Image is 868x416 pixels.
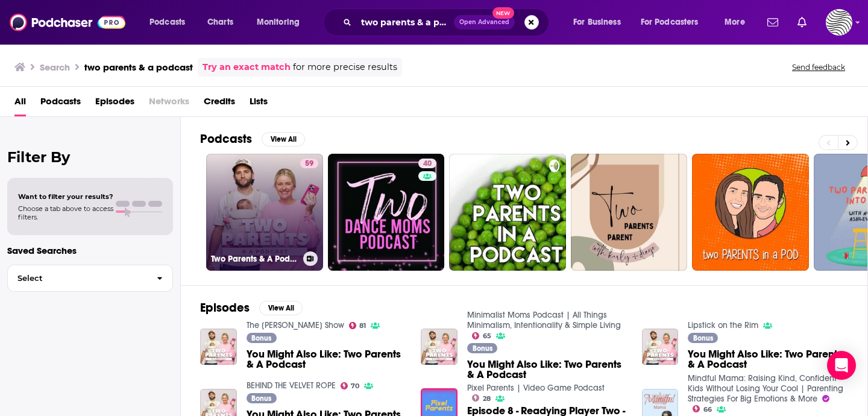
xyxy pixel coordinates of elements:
[305,158,313,170] span: 59
[467,310,621,330] a: Minimalist Moms Podcast | All Things Minimalism, Intentionality & Simple Living
[472,394,491,402] a: 28
[40,92,81,116] a: Podcasts
[423,158,432,170] span: 40
[573,14,621,31] span: For Business
[793,12,811,33] a: Show notifications dropdown
[418,159,436,168] a: 40
[716,13,760,32] button: open menu
[483,333,491,339] span: 65
[483,396,491,402] span: 28
[421,329,458,365] img: You Might Also Like: Two Parents & A Podcast
[141,13,201,32] button: open menu
[688,320,758,330] a: Lipstick on the Rim
[492,7,514,19] span: New
[247,320,344,330] a: The Sarah Fraser Show
[7,245,173,256] p: Saved Searches
[18,204,113,221] span: Choose a tab above to access filters.
[693,405,712,412] a: 66
[349,322,366,329] a: 81
[356,13,454,32] input: Search podcasts, credits, & more...
[688,349,848,370] a: You Might Also Like: Two Parents & A Podcast
[341,382,360,389] a: 70
[826,9,852,36] img: User Profile
[200,300,303,315] a: EpisodesView All
[827,351,856,380] div: Open Intercom Messenger
[472,332,491,339] a: 65
[40,61,70,73] h3: Search
[725,14,745,31] span: More
[788,62,849,72] button: Send feedback
[149,14,185,31] span: Podcasts
[359,323,366,329] span: 81
[826,9,852,36] span: Logged in as OriginalStrategies
[84,61,193,73] h3: two parents & a podcast
[200,131,305,147] a: PodcastsView All
[251,395,271,402] span: Bonus
[642,329,679,365] img: You Might Also Like: Two Parents & A Podcast
[200,131,252,147] h2: Podcasts
[459,19,509,25] span: Open Advanced
[95,92,134,116] a: Episodes
[826,9,852,36] button: Show profile menu
[7,265,173,292] button: Select
[7,148,173,166] h2: Filter By
[262,132,305,147] button: View All
[473,345,492,352] span: Bonus
[200,329,237,365] img: You Might Also Like: Two Parents & A Podcast
[703,407,712,412] span: 66
[206,154,323,271] a: 59Two Parents & A Podcast
[257,14,300,31] span: Monitoring
[351,383,359,389] span: 70
[565,13,636,32] button: open menu
[8,274,147,282] span: Select
[247,380,336,391] a: BEHIND THE VELVET ROPE
[467,383,605,393] a: Pixel Parents | Video Game Podcast
[149,92,189,116] span: Networks
[248,13,315,32] button: open menu
[467,359,627,380] a: You Might Also Like: Two Parents & A Podcast
[18,192,113,201] span: Want to filter your results?
[10,11,125,34] img: Podchaser - Follow, Share and Rate Podcasts
[300,159,318,168] a: 59
[259,301,303,315] button: View All
[633,13,716,32] button: open menu
[247,349,407,370] a: You Might Also Like: Two Parents & A Podcast
[328,154,445,271] a: 40
[335,8,561,36] div: Search podcasts, credits, & more...
[14,92,26,116] a: All
[693,335,713,342] span: Bonus
[454,15,515,30] button: Open AdvancedNew
[211,254,298,264] h3: Two Parents & A Podcast
[204,92,235,116] a: Credits
[641,14,699,31] span: For Podcasters
[688,373,843,404] a: Mindful Mama: Raising Kind, Confident Kids Without Losing Your Cool | Parenting Strategies For Bi...
[251,335,271,342] span: Bonus
[250,92,268,116] a: Lists
[207,14,233,31] span: Charts
[200,13,241,32] a: Charts
[203,60,291,74] a: Try an exact match
[763,12,783,33] a: Show notifications dropdown
[293,60,397,74] span: for more precise results
[200,300,250,315] h2: Episodes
